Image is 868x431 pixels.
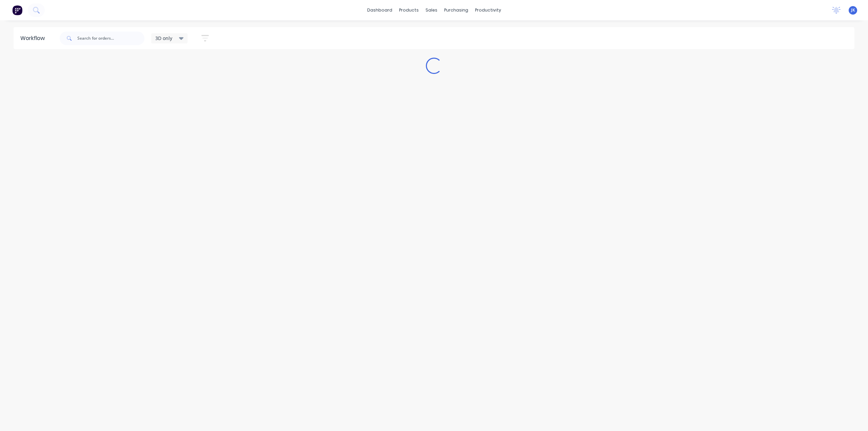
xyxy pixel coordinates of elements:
[364,5,396,15] a: dashboard
[851,7,855,13] span: JK
[396,5,422,15] div: products
[12,5,22,15] img: Factory
[20,34,48,42] div: Workflow
[155,35,172,42] span: 3D only
[77,32,144,45] input: Search for orders...
[441,5,472,15] div: purchasing
[472,5,505,15] div: productivity
[422,5,441,15] div: sales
